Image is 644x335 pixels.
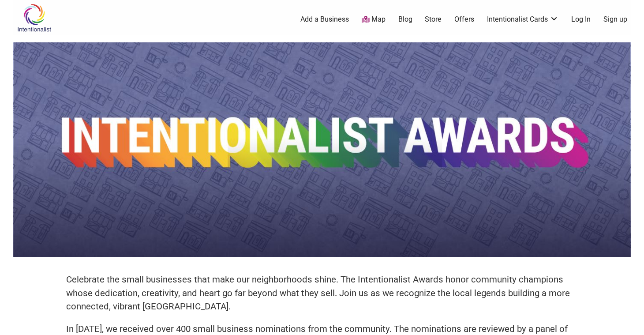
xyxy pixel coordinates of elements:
[487,15,558,24] a: Intentionalist Cards
[362,15,386,25] a: Map
[603,15,627,24] a: Sign up
[300,15,349,24] a: Add a Business
[454,15,474,24] a: Offers
[398,15,412,24] a: Blog
[66,273,578,313] p: Celebrate the small businesses that make our neighborhoods shine. The Intentionalist Awards honor...
[13,4,55,32] img: Intentionalist
[425,15,442,24] a: Store
[571,15,591,24] a: Log In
